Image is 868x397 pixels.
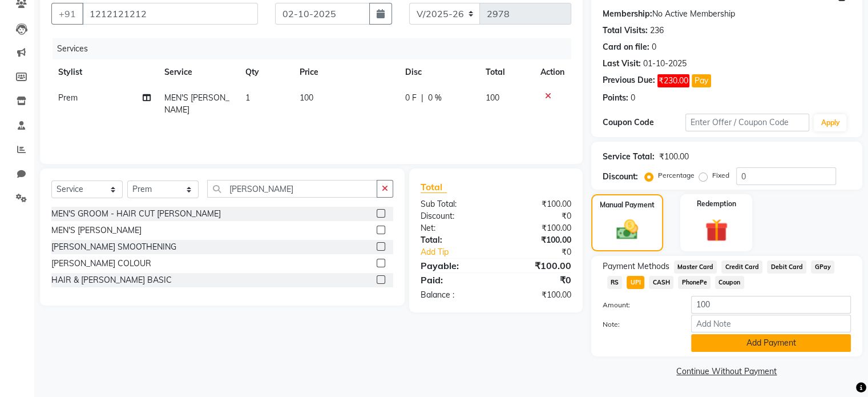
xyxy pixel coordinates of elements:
[412,198,496,210] div: Sub Total:
[51,274,172,286] div: HAIR & [PERSON_NAME] BASIC
[496,259,580,272] div: ₹100.00
[603,8,652,20] div: Membership:
[652,41,656,53] div: 0
[658,170,695,181] label: Percentage
[814,114,846,131] button: Apply
[421,181,447,193] span: Total
[479,59,534,85] th: Total
[82,3,258,25] input: Search by Name/Mobile/Email/Code
[412,289,496,301] div: Balance :
[691,334,851,352] button: Add Payment
[603,58,641,70] div: Last Visit:
[603,74,655,87] div: Previous Due:
[412,246,510,258] a: Add Tip
[164,93,229,115] span: MEN'S [PERSON_NAME]
[674,260,717,274] span: Master Card
[398,59,479,85] th: Disc
[603,25,648,37] div: Total Visits:
[691,296,851,314] input: Amount
[496,222,580,234] div: ₹100.00
[603,92,628,104] div: Points:
[207,180,377,198] input: Search or Scan
[594,319,683,330] label: Note:
[698,216,735,244] img: _gift.svg
[496,210,580,222] div: ₹0
[603,260,669,272] span: Payment Methods
[51,3,83,25] button: +91
[603,151,655,163] div: Service Total:
[631,92,635,104] div: 0
[58,93,78,103] span: Prem
[678,276,710,289] span: PhonePe
[643,58,687,70] div: 01-10-2025
[767,260,806,274] span: Debit Card
[412,273,496,287] div: Paid:
[428,92,442,104] span: 0 %
[594,366,860,378] a: Continue Without Payment
[300,93,313,103] span: 100
[510,246,579,258] div: ₹0
[496,198,580,210] div: ₹100.00
[51,241,176,253] div: [PERSON_NAME] SMOOTHENING
[650,25,664,37] div: 236
[421,92,423,104] span: |
[603,171,638,183] div: Discount:
[239,59,293,85] th: Qty
[603,8,851,20] div: No Active Membership
[496,289,580,301] div: ₹100.00
[496,273,580,287] div: ₹0
[51,208,221,220] div: MEN'S GROOM - HAIR CUT [PERSON_NAME]
[412,259,496,272] div: Payable:
[649,276,673,289] span: CASH
[412,222,496,234] div: Net:
[607,276,623,289] span: RS
[685,114,810,131] input: Enter Offer / Coupon Code
[657,74,689,87] span: ₹230.00
[293,59,398,85] th: Price
[721,260,762,274] span: Credit Card
[691,315,851,332] input: Add Note
[51,59,158,85] th: Stylist
[600,200,655,210] label: Manual Payment
[715,276,744,289] span: Coupon
[811,260,834,274] span: GPay
[712,170,729,181] label: Fixed
[659,151,689,163] div: ₹100.00
[51,258,151,270] div: [PERSON_NAME] COLOUR
[603,117,685,129] div: Coupon Code
[51,224,142,236] div: MEN'S [PERSON_NAME]
[405,92,417,104] span: 0 F
[245,93,250,103] span: 1
[496,234,580,246] div: ₹100.00
[412,210,496,222] div: Discount:
[627,276,644,289] span: UPI
[697,199,736,209] label: Redemption
[609,217,645,242] img: _cash.svg
[594,300,683,310] label: Amount:
[534,59,571,85] th: Action
[603,41,649,53] div: Card on file:
[412,234,496,246] div: Total:
[692,74,711,87] button: Pay
[158,59,239,85] th: Service
[53,38,580,59] div: Services
[486,93,499,103] span: 100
